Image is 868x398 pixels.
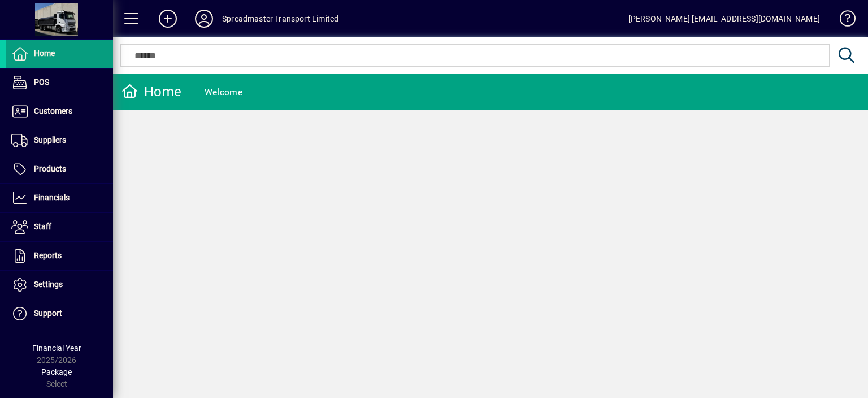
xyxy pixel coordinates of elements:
span: Settings [34,280,63,289]
a: Financials [6,184,113,212]
a: Settings [6,271,113,299]
a: Reports [6,242,113,270]
span: Financials [34,193,70,202]
a: Knowledge Base [831,2,854,39]
span: Customers [34,106,72,115]
a: Suppliers [6,126,113,155]
span: Staff [34,222,51,231]
span: POS [34,78,49,87]
span: Reports [34,251,62,260]
span: Support [34,309,62,318]
a: Products [6,155,113,183]
span: Financial Year [32,344,81,353]
button: Profile [186,8,222,29]
span: Package [41,367,72,376]
div: Spreadmaster Transport Limited [222,10,338,28]
a: POS [6,69,113,97]
a: Staff [6,213,113,241]
div: [PERSON_NAME] [EMAIL_ADDRESS][DOMAIN_NAME] [628,10,820,28]
button: Add [150,8,186,29]
div: Welcome [205,83,242,101]
span: Suppliers [34,135,66,144]
span: Home [34,49,55,58]
a: Support [6,299,113,328]
div: Home [121,83,181,101]
a: Customers [6,97,113,126]
span: Products [34,164,66,173]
